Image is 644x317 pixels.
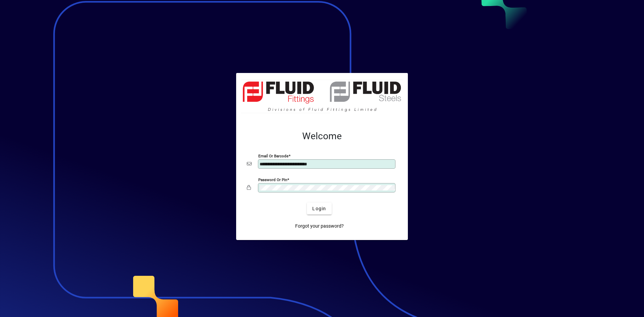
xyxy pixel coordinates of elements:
a: Forgot your password? [292,220,346,232]
h2: Welcome [247,131,397,142]
mat-label: Password or Pin [258,177,287,182]
span: Login [312,205,326,212]
button: Login [307,203,331,215]
mat-label: Email or Barcode [258,154,288,158]
span: Forgot your password? [295,223,344,230]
